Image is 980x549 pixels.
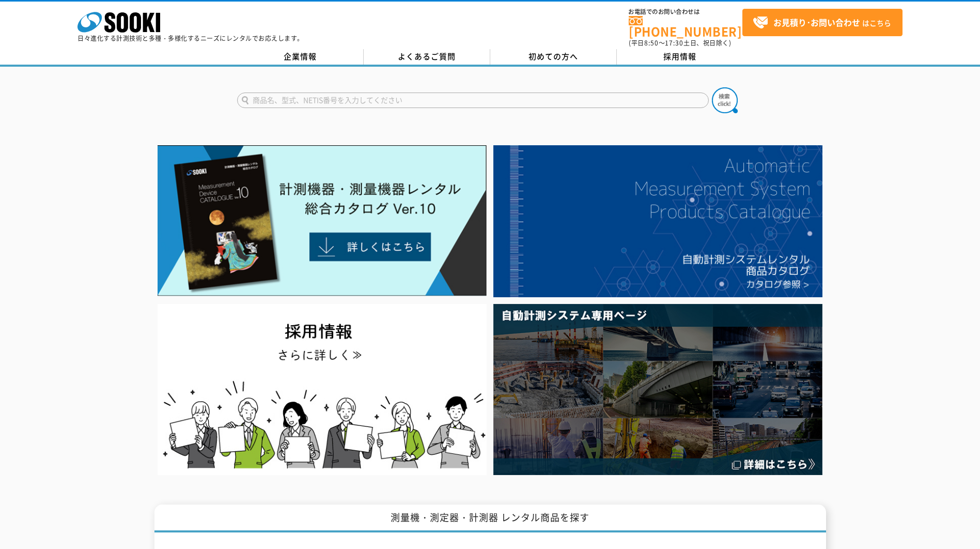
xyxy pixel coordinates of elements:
img: 自動計測システムカタログ [493,145,822,297]
a: お見積り･お問い合わせはこちら [742,9,903,36]
span: お電話でのお問い合わせは [629,9,742,15]
img: SOOKI recruit [158,304,487,475]
span: 17:30 [665,38,683,48]
a: 企業情報 [237,49,364,65]
span: はこちら [753,15,891,30]
img: Catalog Ver10 [158,145,487,296]
input: 商品名、型式、NETIS番号を入力してください [237,93,709,108]
img: btn_search.png [712,87,738,113]
span: (平日 ～ 土日、祝日除く) [629,38,731,48]
span: 8:50 [644,38,659,48]
a: よくあるご質問 [364,49,490,65]
h1: 測量機・測定器・計測器 レンタル商品を探す [154,505,826,533]
p: 日々進化する計測技術と多種・多様化するニーズにレンタルでお応えします。 [77,35,304,41]
a: [PHONE_NUMBER] [629,16,742,37]
a: 採用情報 [617,49,743,65]
span: 初めての方へ [528,51,578,62]
a: 初めての方へ [490,49,617,65]
strong: お見積り･お問い合わせ [773,16,860,28]
img: 自動計測システム専用ページ [493,304,822,475]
